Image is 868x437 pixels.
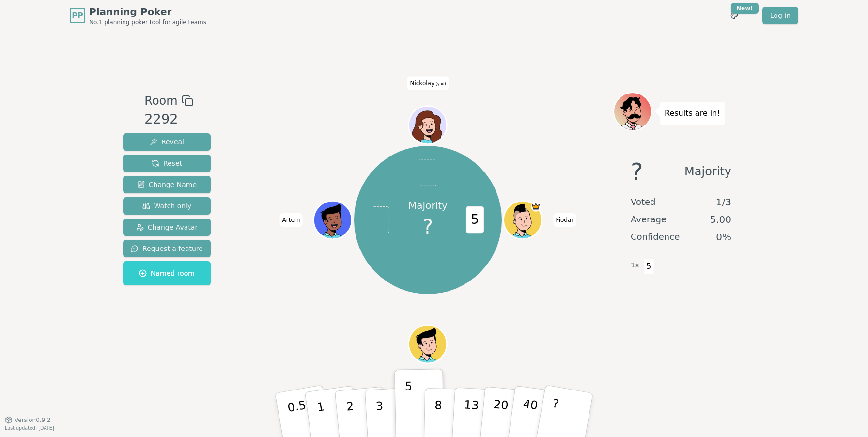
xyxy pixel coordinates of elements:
span: Majority [684,160,731,183]
span: Planning Poker [89,5,206,18]
span: Change Name [137,180,197,189]
p: Majority [408,199,448,212]
span: Confidence [631,230,680,244]
div: New! [731,3,759,14]
div: 2292 [144,109,193,129]
a: Log in [762,7,798,24]
button: Version0.9.2 [5,416,51,424]
span: 1 / 3 [716,195,731,209]
button: New! [726,7,743,24]
button: Reveal [123,133,211,151]
button: Change Avatar [123,218,211,236]
span: PP [72,10,83,21]
span: Voted [631,195,656,209]
p: 5 [405,379,413,432]
span: Version 0.9.2 [15,416,51,424]
button: Click to change your avatar [410,107,446,143]
span: Change Avatar [136,222,198,232]
span: 1 x [631,260,639,271]
span: 5.00 [710,213,731,226]
button: Watch only [123,197,211,215]
span: Named room [139,268,195,278]
span: Reset [152,158,182,168]
span: (you) [434,81,446,86]
span: Room [144,92,177,109]
a: PPPlanning PokerNo.1 planning poker tool for agile teams [70,5,206,26]
span: 5 [466,206,484,233]
span: Click to change your name [280,213,303,227]
span: ? [423,212,433,241]
span: 0 % [716,230,731,244]
button: Named room [123,261,211,285]
span: No.1 planning poker tool for agile teams [89,18,206,26]
span: Click to change your name [407,76,448,90]
span: Click to change your name [554,213,576,227]
span: Request a feature [131,244,203,253]
button: Request a feature [123,240,211,257]
span: 5 [643,258,654,275]
span: Reveal [150,137,184,147]
span: ? [631,160,643,183]
button: Change Name [123,176,211,193]
span: Last updated: [DATE] [5,425,54,431]
span: Average [631,213,666,226]
button: Reset [123,155,211,172]
span: Watch only [142,201,192,211]
span: Fiodar is the host [531,202,541,212]
p: Results are in! [665,107,720,120]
